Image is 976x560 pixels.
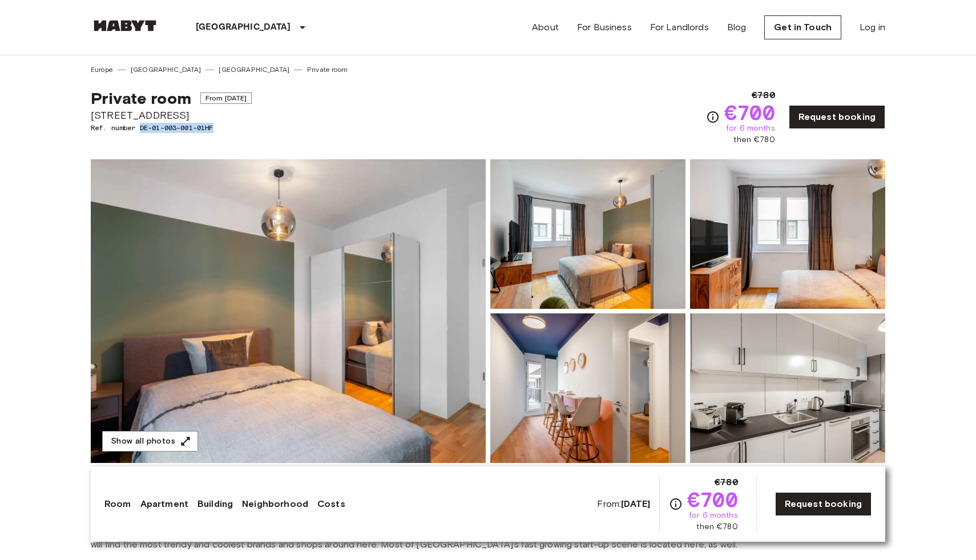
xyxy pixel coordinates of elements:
[91,65,113,75] a: Europe
[724,102,775,123] span: €700
[131,65,201,75] a: [GEOGRAPHIC_DATA]
[752,88,775,102] span: €780
[860,21,885,34] a: Log in
[219,65,289,75] a: [GEOGRAPHIC_DATA]
[690,313,885,463] img: Picture of unit DE-01-003-001-01HF
[715,476,738,489] span: €780
[307,65,348,75] a: Private room
[726,123,775,134] span: for 6 months
[696,521,737,533] span: then €780
[102,431,198,452] button: Show all photos
[687,489,738,510] span: €700
[690,159,885,309] img: Picture of unit DE-01-003-001-01HF
[91,159,486,463] img: Marketing picture of unit DE-01-003-001-01HF
[200,92,252,104] span: From [DATE]
[764,15,841,39] a: Get in Touch
[91,20,159,31] img: Habyt
[91,108,252,123] span: [STREET_ADDRESS]
[650,21,709,34] a: For Landlords
[733,134,775,146] span: then €780
[91,88,191,108] span: Private room
[689,510,738,521] span: for 6 months
[196,21,291,34] p: [GEOGRAPHIC_DATA]
[140,497,188,511] a: Apartment
[104,497,131,511] a: Room
[242,497,308,511] a: Neighborhood
[706,110,720,124] svg: Check cost overview for full price breakdown. Please note that discounts apply to new joiners onl...
[197,497,233,511] a: Building
[490,159,685,309] img: Picture of unit DE-01-003-001-01HF
[532,21,559,34] a: About
[621,498,650,509] b: [DATE]
[577,21,632,34] a: For Business
[91,123,252,133] span: Ref. number DE-01-003-001-01HF
[669,497,683,511] svg: Check cost overview for full price breakdown. Please note that discounts apply to new joiners onl...
[727,21,747,34] a: Blog
[490,313,685,463] img: Picture of unit DE-01-003-001-01HF
[775,492,872,516] a: Request booking
[317,497,345,511] a: Costs
[597,498,650,510] span: From:
[789,105,885,129] a: Request booking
